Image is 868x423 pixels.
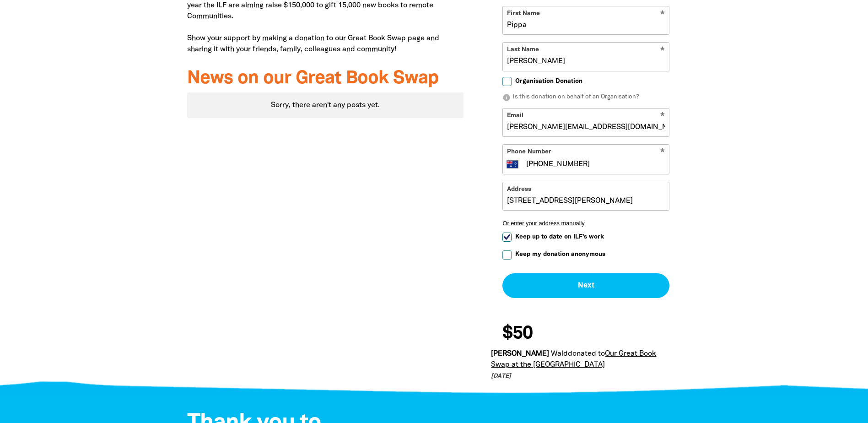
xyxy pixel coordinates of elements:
i: Required [660,148,665,157]
span: Keep my donation anonymous [515,250,605,259]
em: [PERSON_NAME] [491,351,549,357]
i: info [502,93,511,102]
em: Wald [551,351,568,357]
input: Organisation Donation [502,77,512,86]
span: $50 [502,325,533,343]
span: donated to [568,351,605,357]
button: Or enter your address manually [502,220,669,227]
h3: News on our Great Book Swap [187,69,464,89]
span: Keep up to date on ILF's work [515,233,604,241]
span: Organisation Donation [515,77,582,86]
div: Paginated content [187,92,464,118]
p: [DATE] [491,372,674,381]
div: Donation stream [491,319,681,381]
div: Sorry, there aren't any posts yet. [187,92,464,118]
input: Keep my donation anonymous [502,250,512,260]
button: Next [502,273,669,298]
p: Is this donation on behalf of an Organisation? [502,93,669,102]
input: Keep up to date on ILF's work [502,233,512,242]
